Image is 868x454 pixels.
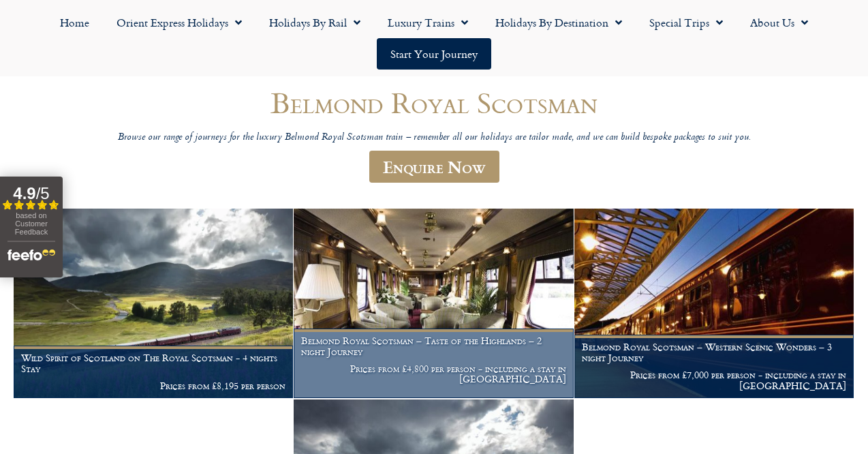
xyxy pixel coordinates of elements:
[482,7,636,38] a: Holidays by Destination
[574,209,854,398] img: The Royal Scotsman Planet Rail Holidays
[737,7,822,38] a: About Us
[301,335,565,357] h1: Belmond Royal Scotsman – Taste of the Highlands – 2 night Journey
[301,363,565,385] p: Prices from £4,800 per person - including a stay in [GEOGRAPHIC_DATA]
[574,209,854,399] a: Belmond Royal Scotsman – Western Scenic Wonders – 3 night Journey Prices from £7,000 per person -...
[21,352,285,374] h1: Wild Spirit of Scotland on The Royal Scotsman - 4 nights Stay
[294,209,574,399] a: Belmond Royal Scotsman – Taste of the Highlands – 2 night Journey Prices from £4,800 per person -...
[103,7,255,38] a: Orient Express Holidays
[7,7,861,70] nav: Menu
[255,7,374,38] a: Holidays by Rail
[369,151,499,183] a: Enquire Now
[377,38,491,70] a: Start your Journey
[107,132,761,145] p: Browse our range of journeys for the luxury Belmond Royal Scotsman train – remember all our holid...
[46,7,103,38] a: Home
[582,342,846,363] h1: Belmond Royal Scotsman – Western Scenic Wonders – 3 night Journey
[374,7,482,38] a: Luxury Trains
[14,209,294,399] a: Wild Spirit of Scotland on The Royal Scotsman - 4 nights Stay Prices from £8,195 per person
[21,380,285,391] p: Prices from £8,195 per person
[107,87,761,119] h1: Belmond Royal Scotsman
[636,7,737,38] a: Special Trips
[582,369,846,391] p: Prices from £7,000 per person - including a stay in [GEOGRAPHIC_DATA]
